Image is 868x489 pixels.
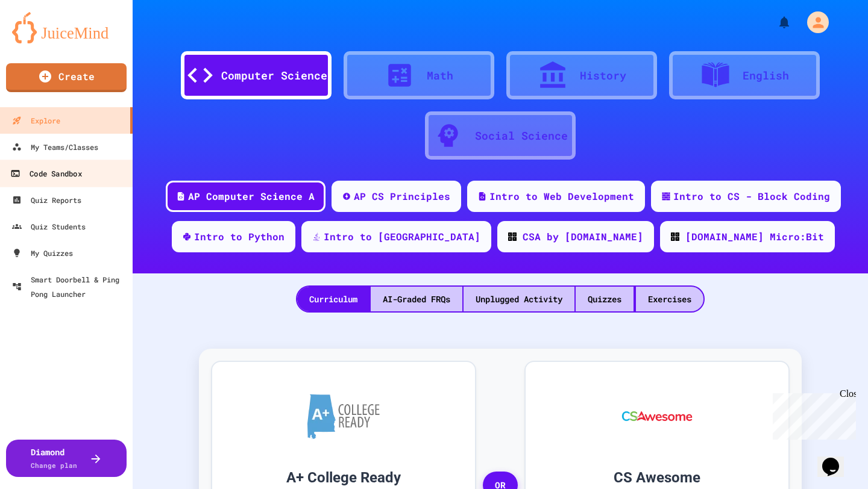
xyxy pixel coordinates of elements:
[5,5,83,76] div: Chat with us now!Close
[685,229,824,244] div: [DOMAIN_NAME] Micro:Bit
[508,232,517,241] img: CODE_logo_RGB.png
[636,287,703,311] div: Exercises
[324,229,480,244] div: Intro to [GEOGRAPHIC_DATA]
[6,63,127,92] a: Create
[188,189,315,204] div: AP Computer Science A
[31,461,77,470] span: Change plan
[794,8,832,36] div: My Account
[12,246,73,260] div: My Quizzes
[523,229,643,244] div: CSA by [DOMAIN_NAME]
[31,446,77,471] div: Diamond
[10,166,81,181] div: Code Sandbox
[576,287,634,311] div: Quizzes
[307,394,380,439] img: A+ College Ready
[12,113,60,128] div: Explore
[475,128,568,144] div: Social Science
[743,67,789,84] div: English
[489,189,634,204] div: Intro to Web Development
[297,287,370,311] div: Curriculum
[221,67,327,84] div: Computer Science
[755,12,794,33] div: My Notifications
[673,189,830,204] div: Intro to CS - Block Coding
[371,287,462,311] div: AI-Graded FRQs
[12,272,128,301] div: Smart Doorbell & Ping Pong Launcher
[354,189,450,204] div: AP CS Principles
[230,467,457,488] h3: A+ College Ready
[464,287,574,311] div: Unplugged Activity
[12,193,81,207] div: Quiz Reports
[12,140,98,154] div: My Teams/Classes
[671,232,679,241] img: CODE_logo_RGB.png
[544,467,770,488] h3: CS Awesome
[6,440,127,477] button: DiamondChange plan
[194,229,285,244] div: Intro to Python
[427,67,453,84] div: Math
[12,219,86,234] div: Quiz Students
[817,441,856,477] iframe: chat widget
[768,388,856,440] iframe: chat widget
[12,12,121,43] img: logo-orange.svg
[580,67,626,84] div: History
[610,380,705,452] img: CS Awesome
